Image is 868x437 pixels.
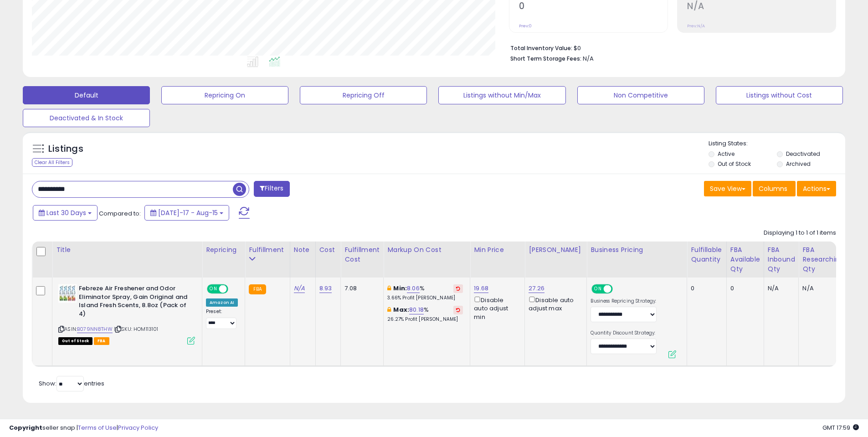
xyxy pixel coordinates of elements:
button: Columns [753,181,796,196]
span: [DATE]-17 - Aug-15 [158,208,218,217]
a: N/A [294,284,305,293]
span: ON [593,285,604,293]
img: 51Oco+rktXL._SL40_.jpg [58,284,77,303]
small: Prev: 0 [519,23,532,29]
b: Short Term Storage Fees: [510,55,581,62]
label: Archived [786,160,811,168]
small: FBA [249,284,266,294]
button: Default [23,86,150,104]
div: N/A [802,284,840,293]
div: 0 [730,284,757,293]
div: Repricing [206,245,241,255]
button: Listings without Min/Max [438,86,565,104]
a: 8.06 [407,284,420,293]
div: ASIN: [58,284,195,344]
div: Clear All Filters [32,158,72,167]
button: Actions [797,181,836,196]
a: 19.68 [474,284,488,293]
label: Deactivated [786,150,820,158]
button: [DATE]-17 - Aug-15 [144,205,229,221]
a: Privacy Policy [118,423,158,432]
h2: 0 [519,1,668,13]
b: Max: [393,305,409,314]
a: 8.93 [319,284,332,293]
span: Columns [759,184,787,193]
div: Fulfillment [249,245,286,255]
li: $0 [510,42,829,53]
button: Last 30 Days [33,205,98,221]
button: Save View [704,181,751,196]
div: Disable auto adjust min [474,295,518,321]
b: Febreze Air Freshener and Odor Eliminator Spray, Gain Original and Island Fresh Scents, 8.8oz (Pa... [79,284,190,320]
button: Listings without Cost [716,86,843,104]
label: Active [718,150,734,158]
p: Listing States: [709,139,845,148]
div: 7.08 [344,284,376,293]
span: Show: entries [39,379,104,388]
div: seller snap | | [9,424,158,432]
div: 0 [691,284,719,293]
div: Title [56,245,198,255]
button: Non Competitive [577,86,704,104]
div: Fulfillable Quantity [691,245,722,264]
label: Out of Stock [718,160,751,168]
span: Last 30 Days [46,208,86,217]
div: % [387,306,463,323]
a: 80.18 [409,305,424,314]
div: Amazon AI [206,298,238,307]
div: Preset: [206,308,238,329]
div: FBA Researching Qty [802,245,843,274]
div: % [387,284,463,301]
p: 26.27% Profit [PERSON_NAME] [387,316,463,323]
div: Cost [319,245,337,255]
a: 27.26 [529,284,544,293]
span: Compared to: [99,209,141,218]
span: N/A [583,54,594,63]
div: [PERSON_NAME] [529,245,583,255]
div: Note [294,245,312,255]
div: N/A [768,284,792,293]
button: Deactivated & In Stock [23,109,150,127]
button: Repricing Off [300,86,427,104]
th: The percentage added to the cost of goods (COGS) that forms the calculator for Min & Max prices. [384,242,470,278]
label: Business Repricing Strategy: [591,298,657,304]
div: FBA inbound Qty [768,245,795,274]
h5: Listings [48,143,83,155]
span: | SKU: HOM113101 [114,325,159,333]
span: FBA [94,337,109,345]
div: Disable auto adjust max [529,295,580,313]
div: Markup on Cost [387,245,466,255]
a: B079NN8THW [77,325,113,333]
div: Displaying 1 to 1 of 1 items [764,229,836,237]
div: Business Pricing [591,245,683,255]
button: Repricing On [161,86,288,104]
small: Prev: N/A [687,23,705,29]
span: OFF [611,285,626,293]
span: All listings that are currently out of stock and unavailable for purchase on Amazon [58,337,92,345]
span: 2025-09-17 17:59 GMT [822,423,859,432]
span: OFF [227,285,241,293]
button: Filters [254,181,289,197]
a: Terms of Use [78,423,117,432]
span: ON [208,285,219,293]
div: Fulfillment Cost [344,245,380,264]
div: FBA Available Qty [730,245,760,274]
label: Quantity Discount Strategy: [591,330,657,336]
strong: Copyright [9,423,42,432]
b: Min: [393,284,407,293]
h2: N/A [687,1,836,13]
p: 3.66% Profit [PERSON_NAME] [387,295,463,301]
div: Min Price [474,245,521,255]
b: Total Inventory Value: [510,44,572,52]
